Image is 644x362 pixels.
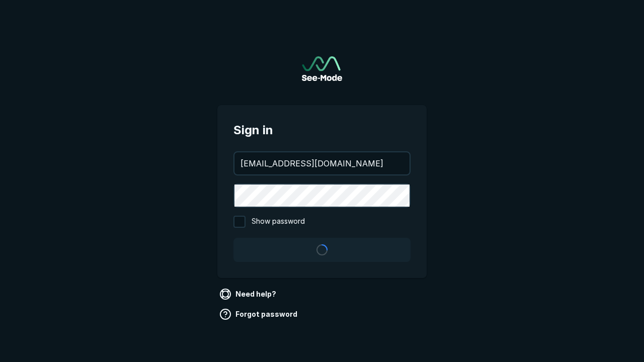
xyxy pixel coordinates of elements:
input: your@email.com [234,152,410,174]
a: Need help? [217,286,280,302]
img: See-Mode Logo [302,56,342,81]
a: Go to sign in [302,56,342,81]
span: Sign in [233,121,411,139]
a: Forgot password [217,306,301,322]
span: Show password [252,216,305,228]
